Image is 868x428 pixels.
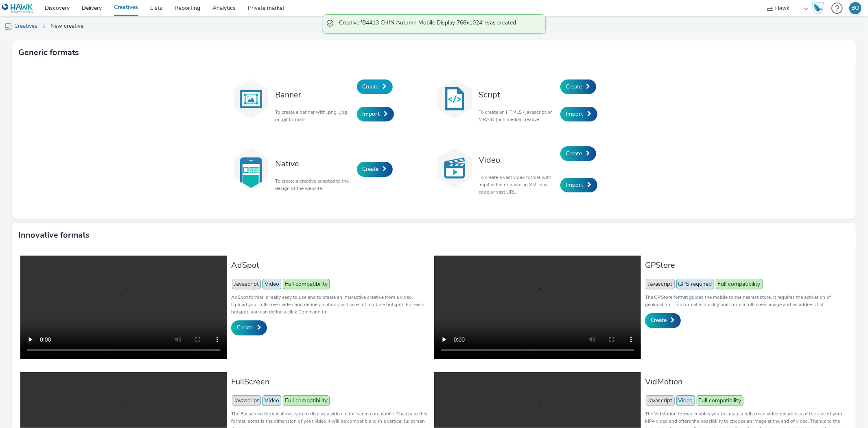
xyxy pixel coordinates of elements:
img: Hawk Academy [812,2,824,15]
img: video.svg [434,148,475,188]
p: To create an HTML5 / javascript or MRAID (rich media) creative. [479,108,556,123]
img: undefined Logo [2,3,33,13]
h3: GPStore [645,260,844,271]
a: Hawk Academy [812,2,827,15]
h3: FullScreen [231,376,430,387]
a: Import [560,107,597,121]
span: Javascript [646,395,675,406]
h3: Innovative formats [18,229,90,241]
span: Video [262,279,281,289]
a: Import [560,178,597,192]
span: Create [237,324,253,331]
h3: Video [479,154,556,165]
a: Create [357,162,393,176]
h3: AdSpot [231,260,430,271]
a: Create [560,79,596,94]
div: BÖ [851,2,859,14]
p: To create a banner with .png, .jpg or .gif formats. [275,108,353,123]
a: New creative [46,16,87,36]
span: Import [566,110,584,118]
span: GPS required [676,279,714,289]
a: Create [645,313,681,328]
span: Create [651,316,667,324]
h3: VidMotion [645,376,844,387]
img: mobile [4,22,12,31]
span: Javascript [646,279,675,289]
img: native.svg [231,148,271,188]
span: Creative 'B4413 CHIN Autumn Mobile Display 768x1024' was created [339,19,537,29]
span: Video [262,395,281,406]
img: banner.svg [231,79,271,119]
img: code.svg [434,79,475,119]
span: Import [363,110,380,118]
span: Full compatibility [283,395,330,406]
span: Full compatibility [697,395,743,406]
h3: Banner [275,89,353,100]
p: To create a creative adapted to the design of the website. [275,177,353,192]
span: Create [566,83,582,90]
h3: Generic formats [18,46,79,59]
p: AdSpot format is really easy to use and to create an interactive creative from a video. Upload yo... [231,293,430,315]
p: The GPStore format guides the mobile to the nearest store, it requires the activation of geolocat... [645,293,844,308]
span: Import [566,181,584,189]
span: Full compatibility [716,279,763,289]
a: Import [357,107,394,121]
a: Create [231,320,267,335]
a: Create [560,146,596,161]
p: To create a vast video format with .mp4 video or paste an XML vast code or vast URL. [479,174,556,196]
h3: Script [479,89,556,100]
span: Create [363,83,379,90]
span: Javascript [232,395,261,406]
span: Create [363,165,379,173]
a: Create [357,79,393,94]
span: Video [676,395,695,406]
span: Full compatibility [283,279,330,289]
span: Create [566,150,582,157]
h3: Native [275,158,353,169]
span: Javascript [232,279,261,289]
